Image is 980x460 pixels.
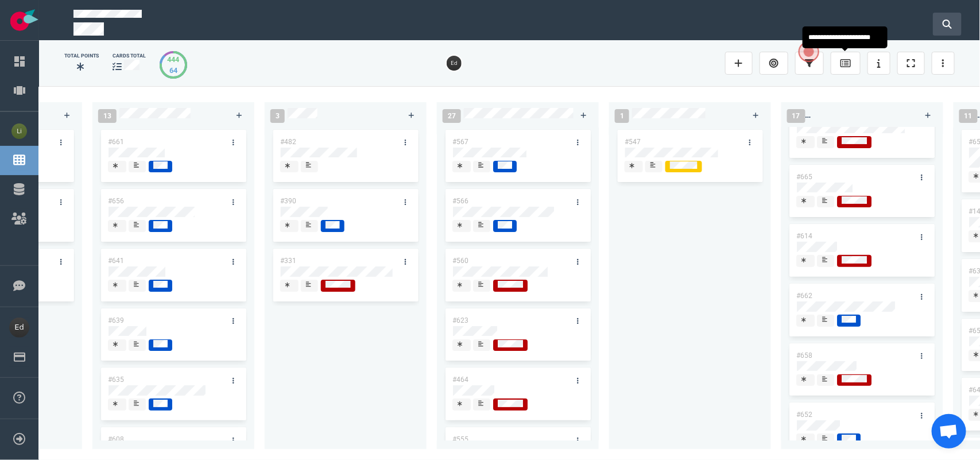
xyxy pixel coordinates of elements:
a: #614 [797,232,813,240]
a: #656 [108,197,124,205]
a: #658 [797,351,813,360]
a: #623 [452,316,468,324]
div: cards total [113,52,146,60]
a: #464 [452,376,468,384]
span: 17 [787,109,805,123]
div: 444 [168,54,180,65]
a: #662 [797,292,813,300]
button: Open the dialog [799,41,819,62]
a: #566 [452,197,468,205]
a: #390 [280,197,296,205]
a: #652 [797,411,813,419]
a: #608 [108,435,124,443]
div: Aprire la chat [932,414,966,449]
a: #482 [280,138,296,146]
span: 11 [959,109,978,123]
div: 64 [168,65,180,76]
a: #661 [108,138,124,146]
a: #665 [797,173,813,181]
img: 26 [447,56,462,71]
a: #635 [108,376,124,384]
a: #639 [108,316,124,324]
a: #555 [452,435,468,443]
span: 1 [615,109,629,123]
a: #547 [625,138,641,146]
a: #560 [452,257,468,265]
a: #567 [452,138,468,146]
span: 3 [270,109,285,123]
a: #331 [280,257,296,265]
div: Total Points [64,52,99,60]
span: 13 [98,109,117,123]
span: 27 [443,109,461,123]
a: #641 [108,257,124,265]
